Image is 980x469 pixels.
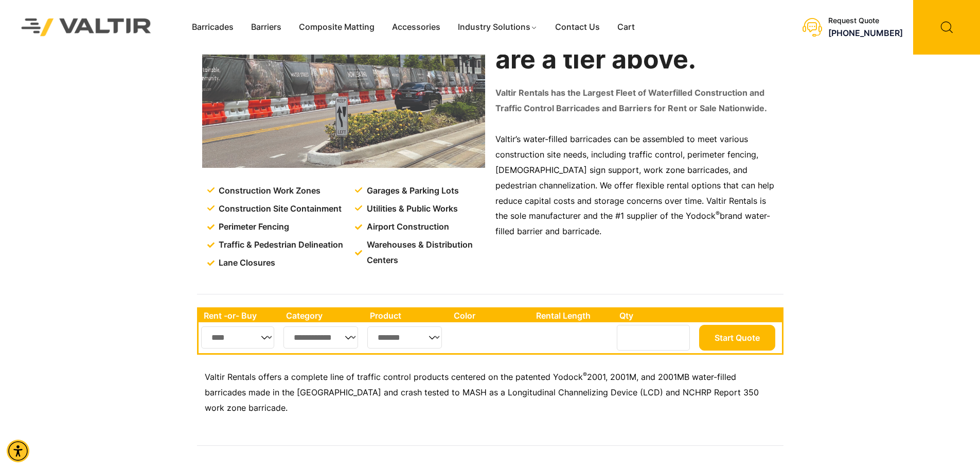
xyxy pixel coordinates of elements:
select: Single select [283,326,359,349]
p: Valtir Rentals has the Largest Fleet of Waterfilled Construction and Traffic Control Barricades a... [495,85,778,116]
sup: ® [716,210,720,217]
a: Contact Us [546,20,609,35]
div: Request Quote [828,16,903,25]
th: Product [365,309,449,322]
span: Construction Site Containment [216,201,342,217]
th: Qty [614,309,696,322]
span: Garages & Parking Lots [364,183,459,199]
span: Warehouses & Distribution Centers [364,237,487,268]
span: Construction Work Zones [216,183,320,199]
th: Color [449,309,531,322]
span: Traffic & Pedestrian Delineation [216,237,343,253]
span: Lane Closures [216,255,275,271]
th: Rental Length [531,309,614,322]
span: Valtir Rentals offers a complete line of traffic control products centered on the patented Yodock [205,372,583,382]
span: Perimeter Fencing [216,219,289,235]
h2: Expert solutions that are a tier above. [495,17,778,74]
a: Industry Solutions [449,20,546,35]
img: Valtir Rentals [8,5,165,49]
a: Barricades [183,20,242,35]
span: 2001, 2001M, and 2001MB water-filled barricades made in the [GEOGRAPHIC_DATA] and crash tested to... [205,372,759,413]
a: call (888) 496-3625 [828,28,903,38]
a: Barriers [242,20,290,35]
input: Number [617,325,690,351]
a: Composite Matting [290,20,383,35]
sup: ® [583,371,587,378]
a: Accessories [383,20,449,35]
button: Start Quote [699,325,775,351]
th: Rent -or- Buy [199,309,281,322]
a: Cart [609,20,644,35]
div: Accessibility Menu [7,440,29,462]
span: Utilities & Public Works [364,201,458,217]
select: Single select [201,326,275,349]
th: Category [281,309,365,322]
p: Valtir’s water-filled barricades can be assembled to meet various construction site needs, includ... [495,132,778,239]
select: Single select [367,326,442,349]
span: Airport Construction [364,219,449,235]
